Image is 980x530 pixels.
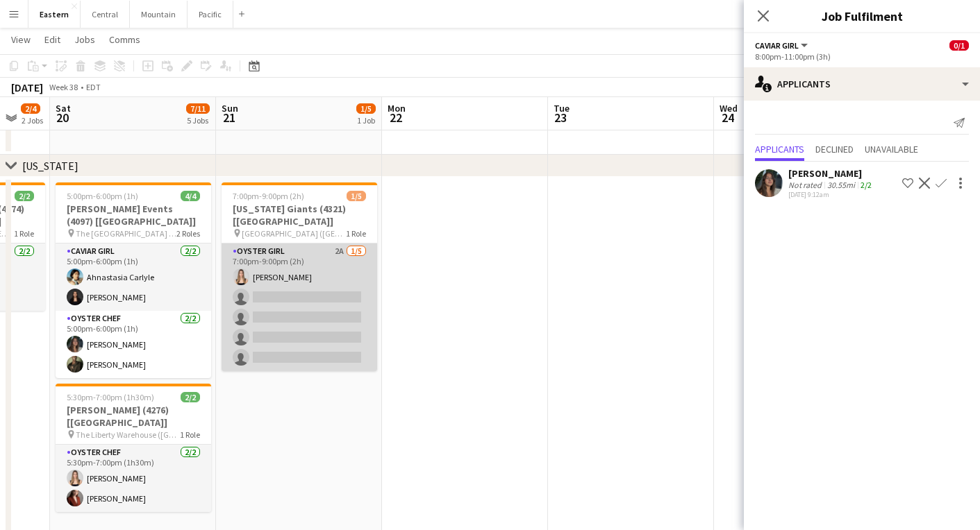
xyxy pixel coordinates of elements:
[86,82,101,92] div: EDT
[222,203,377,228] h3: [US_STATE] Giants (4321) [[GEOGRAPHIC_DATA]]
[69,31,101,49] a: Jobs
[67,392,154,402] span: 5:30pm-7:00pm (1h30m)
[11,80,43,94] div: [DATE]
[788,190,874,199] div: [DATE] 9:12am
[76,228,176,239] span: The [GEOGRAPHIC_DATA] ([GEOGRAPHIC_DATA], [GEOGRAPHIC_DATA])
[755,144,804,154] span: Applicants
[551,110,570,126] span: 23
[76,429,180,440] span: The Liberty Warehouse ([GEOGRAPHIC_DATA], [GEOGRAPHIC_DATA])
[861,180,872,190] app-skills-label: 2/2
[347,191,366,201] span: 1/5
[56,384,211,512] app-job-card: 5:30pm-7:00pm (1h30m)2/2[PERSON_NAME] (4276) [[GEOGRAPHIC_DATA]] The Liberty Warehouse ([GEOGRAPH...
[242,228,346,239] span: [GEOGRAPHIC_DATA] ([GEOGRAPHIC_DATA], [GEOGRAPHIC_DATA])
[388,102,406,114] span: Mon
[39,31,66,49] a: Edit
[56,445,211,512] app-card-role: Oyster Chef2/25:30pm-7:00pm (1h30m)[PERSON_NAME][PERSON_NAME]
[103,31,146,49] a: Comms
[130,1,188,28] button: Mountain
[56,203,211,228] h3: [PERSON_NAME] Events (4097) [[GEOGRAPHIC_DATA]]
[176,228,200,239] span: 2 Roles
[554,102,570,114] span: Tue
[74,33,95,46] span: Jobs
[28,1,81,28] button: Eastern
[109,33,140,46] span: Comms
[755,51,969,62] div: 8:00pm-11:00pm (3h)
[385,110,406,126] span: 22
[46,82,81,92] span: Week 38
[346,228,366,239] span: 1 Role
[824,180,858,190] div: 30.55mi
[180,429,200,440] span: 1 Role
[744,67,980,101] div: Applicants
[56,102,71,114] span: Sat
[356,103,376,114] span: 1/5
[222,102,238,114] span: Sun
[222,243,377,371] app-card-role: Oyster Girl2A1/57:00pm-9:00pm (2h)[PERSON_NAME]
[357,115,375,126] div: 1 Job
[11,33,31,46] span: View
[788,167,874,180] div: [PERSON_NAME]
[22,115,43,126] div: 2 Jobs
[233,191,304,201] span: 7:00pm-9:00pm (2h)
[56,311,211,378] app-card-role: Oyster Chef2/25:00pm-6:00pm (1h)[PERSON_NAME][PERSON_NAME]
[6,31,36,49] a: View
[53,110,71,126] span: 20
[181,191,200,201] span: 4/4
[56,404,211,429] h3: [PERSON_NAME] (4276) [[GEOGRAPHIC_DATA]]
[717,110,738,126] span: 24
[181,392,200,402] span: 2/2
[744,7,980,25] h3: Job Fulfilment
[81,1,130,28] button: Central
[755,40,810,51] button: Caviar Girl
[14,228,34,239] span: 1 Role
[949,40,969,51] span: 0/1
[56,182,211,378] app-job-card: 5:00pm-6:00pm (1h)4/4[PERSON_NAME] Events (4097) [[GEOGRAPHIC_DATA]] The [GEOGRAPHIC_DATA] ([GEOG...
[222,182,377,371] app-job-card: 7:00pm-9:00pm (2h)1/5[US_STATE] Giants (4321) [[GEOGRAPHIC_DATA]] [GEOGRAPHIC_DATA] ([GEOGRAPHIC_...
[21,103,40,114] span: 2/4
[815,144,854,154] span: Declined
[720,102,738,114] span: Wed
[44,33,60,46] span: Edit
[188,1,233,28] button: Pacific
[755,40,799,51] span: Caviar Girl
[187,115,209,126] div: 5 Jobs
[56,243,211,311] app-card-role: Caviar Girl2/25:00pm-6:00pm (1h)Ahnastasia Carlyle[PERSON_NAME]
[219,110,238,126] span: 21
[15,191,34,201] span: 2/2
[788,180,824,190] div: Not rated
[67,191,138,201] span: 5:00pm-6:00pm (1h)
[186,103,210,114] span: 7/11
[865,144,918,154] span: Unavailable
[22,159,78,173] div: [US_STATE]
